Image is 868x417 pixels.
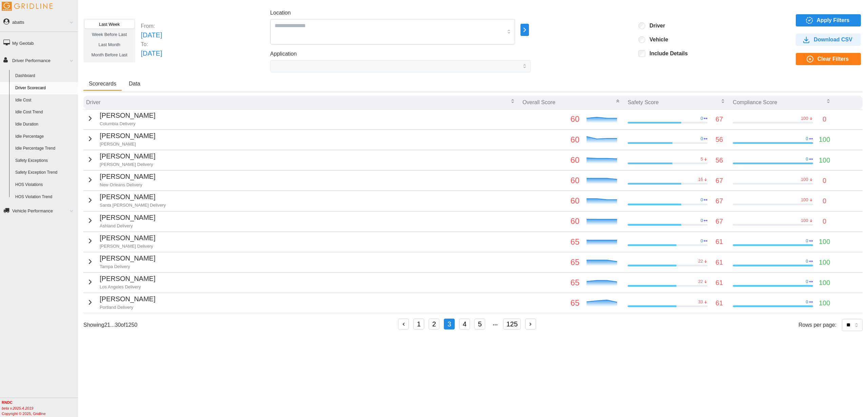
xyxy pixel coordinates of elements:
p: 5 [701,156,703,162]
p: [DATE] [141,30,162,40]
p: 0 [701,115,703,121]
p: Los Angeles Delivery [100,284,155,290]
p: 100 [819,236,830,247]
a: Safety Exception Trend [12,167,78,179]
p: 61 [715,278,723,288]
p: 100 [801,115,808,121]
img: Gridline [2,2,53,11]
p: 60 [522,133,579,146]
button: [PERSON_NAME]Los Angeles Delivery [86,273,155,290]
p: 67 [715,114,723,125]
p: Overall Score [522,98,555,106]
p: 100 [819,134,830,145]
button: [PERSON_NAME][PERSON_NAME] Delivery [86,233,155,249]
label: Location [270,9,291,17]
p: 100 [819,278,830,288]
p: 60 [522,194,579,207]
a: Idle Duration [12,118,78,131]
label: Application [270,50,297,58]
p: [PERSON_NAME] [100,294,155,304]
p: 0 [806,279,808,285]
span: Scorecards [89,81,116,87]
p: 0 [806,299,808,305]
p: 61 [715,236,723,247]
a: Driver Scorecard [12,82,78,94]
p: [PERSON_NAME] [100,253,155,264]
p: [PERSON_NAME] [100,141,155,147]
button: [PERSON_NAME][PERSON_NAME] Delivery [86,151,155,168]
p: 16 [698,176,703,183]
p: 67 [715,175,723,186]
p: 0 [823,175,826,186]
p: 65 [522,297,579,309]
p: 65 [522,256,579,269]
p: 0 [806,238,808,244]
a: Idle Percentage Trend [12,143,78,155]
span: Clear Filters [817,53,849,65]
button: [PERSON_NAME]Santa [PERSON_NAME] Delivery [86,192,166,208]
a: HOS Violations [12,179,78,191]
button: Download CSV [796,34,861,46]
p: 61 [715,298,723,308]
p: 0 [701,197,703,203]
button: 5 [474,319,485,329]
p: 65 [522,276,579,289]
p: [PERSON_NAME] [100,131,155,141]
button: [PERSON_NAME][PERSON_NAME] [86,131,155,147]
p: 0 [806,136,808,142]
p: [PERSON_NAME] [100,233,155,243]
a: Idle Percentage [12,131,78,143]
b: RNDC [2,400,13,404]
p: Santa [PERSON_NAME] Delivery [100,202,166,208]
span: Last Week [99,22,120,27]
p: [PERSON_NAME] Delivery [100,162,155,168]
p: 100 [819,298,830,308]
p: 67 [715,216,723,227]
button: [PERSON_NAME]New Orleans Delivery [86,171,155,188]
p: [PERSON_NAME] Delivery [100,243,155,249]
p: 60 [522,154,579,167]
button: 1 [413,319,424,329]
a: Idle Cost Trend [12,106,78,118]
button: Clear Filters [796,53,861,65]
p: 100 [801,217,808,224]
p: 0 [701,238,703,244]
button: [PERSON_NAME]Columbia Delivery [86,110,155,127]
button: [PERSON_NAME]Ashland Delivery [86,212,155,229]
p: [PERSON_NAME] [100,212,155,223]
a: Safety Exceptions [12,155,78,167]
p: Rows per page: [798,321,836,329]
p: 0 [701,217,703,224]
label: Vehicle [645,36,668,43]
p: [PERSON_NAME] [100,151,155,162]
i: beta v.2025.4.2019 [2,406,33,410]
span: Data [129,81,140,87]
p: 33 [698,299,703,305]
label: Include Details [645,50,688,57]
a: Dashboard [12,70,78,82]
p: 0 [823,216,826,227]
p: 0 [823,196,826,206]
span: Download CSV [814,34,852,45]
p: Safety Score [628,98,659,106]
p: 61 [715,257,723,268]
p: 60 [522,113,579,126]
p: 0 [823,114,826,125]
p: 65 [522,235,579,248]
p: 22 [698,279,703,285]
label: Driver [645,22,665,29]
p: [PERSON_NAME] [100,273,155,284]
span: Month Before Last [92,52,127,57]
p: Showing 21 ... 30 of 1250 [83,321,137,329]
button: [PERSON_NAME]Portland Delivery [86,294,155,310]
p: 100 [801,197,808,203]
p: [PERSON_NAME] [100,110,155,121]
p: 67 [715,196,723,206]
p: 0 [806,258,808,264]
p: New Orleans Delivery [100,182,155,188]
p: 0 [806,156,808,162]
p: 60 [522,215,579,228]
p: Compliance Score [733,98,777,106]
a: HOS Violation Trend [12,191,78,203]
p: 22 [698,258,703,264]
